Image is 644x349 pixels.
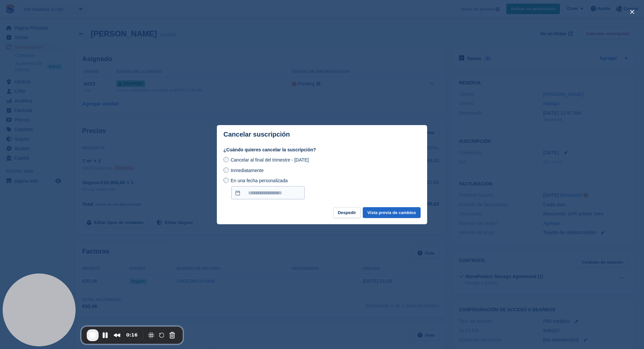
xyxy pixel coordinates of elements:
[223,167,229,173] input: Inmediatamente
[223,157,229,162] input: Cancelar al final del trimestre - [DATE]
[627,7,637,17] button: close
[333,207,361,218] button: Despedir
[231,178,288,183] span: En una fecha personalizada
[223,131,290,138] p: Cancelar suscripción
[231,168,264,173] span: Inmediatamente
[223,146,421,153] label: ¿Cuándo quieres cancelar la suscripción?
[231,157,309,163] span: Cancelar al final del trimestre - [DATE]
[363,207,421,218] button: Vista previa de cambios
[223,178,229,183] input: En una fecha personalizada
[231,186,305,199] input: En una fecha personalizada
